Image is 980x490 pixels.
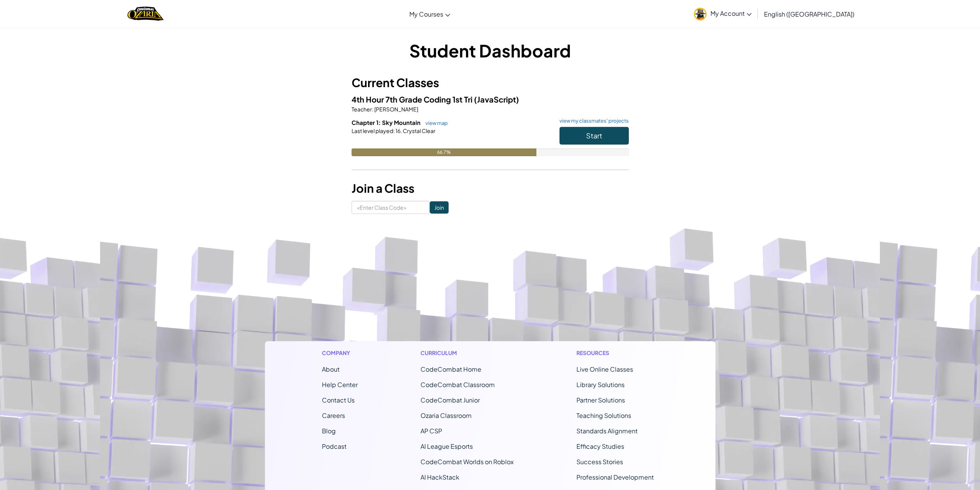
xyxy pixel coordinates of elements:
[420,365,481,373] span: CodeCombat Home
[576,442,624,450] a: Efficacy Studies
[352,148,536,156] div: 66.7%
[420,458,514,466] a: CodeCombat Worlds on Roblox
[576,381,625,389] a: Library Solutions
[422,120,448,126] a: view map
[409,10,443,18] span: My Courses
[690,2,756,26] a: My Account
[374,106,418,113] span: [PERSON_NAME]
[405,3,454,24] a: My Courses
[576,427,638,435] a: Standards Alignment
[420,427,442,435] a: AP CSP
[710,9,752,17] span: My Account
[372,106,374,113] span: :
[322,349,358,357] h1: Company
[322,365,340,373] a: About
[576,473,654,481] a: Professional Development
[576,349,658,357] h1: Resources
[322,381,358,389] a: Help Center
[127,6,163,22] img: Home
[322,442,347,450] a: Podcast
[694,8,707,20] img: avatar
[474,94,519,104] span: (JavaScript)
[576,411,631,419] a: Teaching Solutions
[556,118,629,123] a: view my classmates' projects
[322,396,355,404] span: Contact Us
[127,6,163,22] a: Ozaria by CodeCombat logo
[352,94,474,104] span: 4th Hour 7th Grade Coding 1st Tri
[576,458,623,466] a: Success Stories
[395,127,402,134] span: 16.
[576,365,633,373] a: Live Online Classes
[322,411,345,419] a: Careers
[322,427,336,435] a: Blog
[402,127,436,134] span: Crystal Clear
[352,201,430,214] input: <Enter Class Code>
[352,180,629,197] h3: Join a Class
[352,106,372,113] span: Teacher
[420,442,473,450] a: AI League Esports
[352,74,629,91] h3: Current Classes
[352,119,422,126] span: Chapter 1: Sky Mountain
[393,127,395,134] span: :
[420,411,472,419] a: Ozaria Classroom
[420,473,459,481] a: AI HackStack
[420,349,514,357] h1: Curriculum
[586,131,602,140] span: Start
[352,39,629,62] h1: Student Dashboard
[352,127,393,134] span: Last level played
[420,396,480,404] a: CodeCombat Junior
[560,127,629,145] button: Start
[420,381,495,389] a: CodeCombat Classroom
[760,3,858,24] a: English ([GEOGRAPHIC_DATA])
[430,201,449,214] input: Join
[576,396,625,404] a: Partner Solutions
[764,10,854,18] span: English ([GEOGRAPHIC_DATA])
